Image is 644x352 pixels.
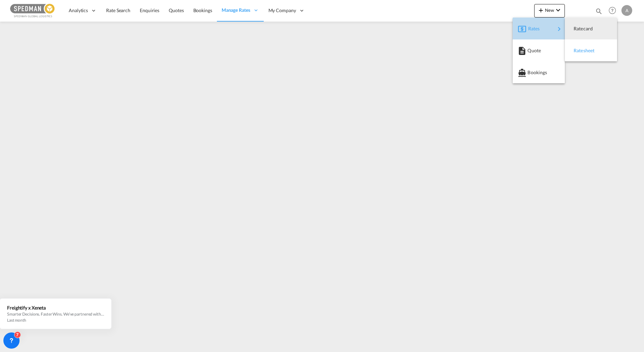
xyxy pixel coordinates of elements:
[518,64,559,81] div: Bookings
[570,20,612,37] div: Ratecard
[528,22,536,35] span: Rates
[513,39,565,61] button: Quote
[527,44,535,57] span: Quote
[513,61,565,83] button: Bookings
[518,42,559,59] div: Quote
[527,66,535,79] span: Bookings
[574,44,581,57] span: Ratesheet
[574,22,581,35] span: Ratecard
[570,42,612,59] div: Ratesheet
[555,25,563,33] md-icon: icon-chevron-right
